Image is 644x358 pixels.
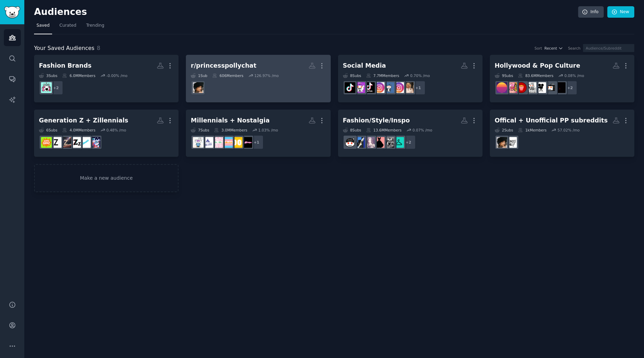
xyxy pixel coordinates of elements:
a: Curated [57,20,79,34]
span: Trending [86,23,104,29]
img: Zillennials [80,137,91,148]
img: VintageFashion [383,137,394,148]
img: princesspollychat [496,137,507,148]
div: 4.0M Members [62,128,95,133]
img: femalefashion [374,137,385,148]
div: 6 Sub s [39,128,57,133]
span: Your Saved Audiences [34,44,94,53]
div: 8 Sub s [343,73,361,78]
button: Recent [544,46,563,51]
a: Info [578,6,604,18]
img: InstagramMarketing [393,82,404,93]
img: entertainment [516,82,527,93]
img: OlderGenZ [41,137,52,148]
a: Offical + Unofficial PP subreddits2Subs1kMembers57.02% /moPrincessPollyprincesspollychat [490,110,634,157]
img: TikTok [345,82,355,93]
div: 0.07 % /mo [412,128,432,133]
div: 2 Sub s [495,128,513,133]
span: Saved [36,23,50,29]
div: -0.00 % /mo [106,73,127,78]
a: r/princesspollychat1Sub606Members126.97% /moprincesspollychat [186,55,330,102]
a: New [607,6,634,18]
img: PlusSizeFashion [393,137,404,148]
img: coquettesque [364,137,375,148]
img: popculturechat [496,82,507,93]
a: Millennials + Nostalgia7Subs3.0MMembers1.03% /mo+100snostalgia2000smillenials90sand2000sNostalgia... [186,110,330,157]
img: GenZ [51,137,61,148]
div: 126.97 % /mo [254,73,279,78]
img: streetwear [345,137,355,148]
img: netflix [555,82,565,93]
img: television [545,82,556,93]
a: Hollywood & Pop Culture9Subs83.6MMembers0.08% /mo+2netflixtelevisionMovieSuggestionsmoviesenterta... [490,55,634,102]
a: Fashion/Style/Inspo8Subs13.6MMembers0.07% /mo+2PlusSizeFashionVintageFashionfemalefashioncoquette... [338,110,482,157]
a: Fashion Brands3Subs6.0MMembers-0.00% /mo+2AusFemaleFashion [34,55,179,102]
div: 1 Sub [191,73,207,78]
img: instagramTalk [374,82,385,93]
img: 2000s [232,137,242,148]
div: Search [568,46,580,51]
img: fashion [354,137,365,148]
div: Fashion Brands [39,61,91,70]
img: teenagers [90,137,100,148]
div: + 2 [563,80,577,95]
div: Hollywood & Pop Culture [495,61,580,70]
img: GummySearch logo [4,6,20,18]
img: MiddleGenZ [70,137,81,148]
div: 7 Sub s [191,128,209,133]
a: Social Media8Subs7.7MMembers0.70% /mo+1whatthefrockkInstagramMarketingInstagraminstagramTalktikto... [338,55,482,102]
div: + 1 [411,80,426,95]
div: Sort [535,46,542,51]
img: movies [526,82,536,93]
a: Make a new audience [34,164,179,192]
div: 0.70 % /mo [410,73,430,78]
img: tiktokgossip [364,82,375,93]
img: millenials [222,137,233,148]
img: nostalgia [193,137,204,148]
div: Social Media [343,61,386,70]
img: 90sand2000sNostalgia [212,137,223,148]
div: Fashion/Style/Inspo [343,116,410,125]
div: 0.48 % /mo [106,128,126,133]
span: 8 [97,45,100,51]
div: 3 Sub s [39,73,57,78]
a: Trending [84,20,107,34]
a: Generation Z + Zillennials6Subs4.0MMembers0.48% /moteenagersZillennialsMiddleGenZYounger_GenZGenZ... [34,110,179,157]
div: r/princesspollychat [191,61,256,70]
img: 00snostalgia [241,137,252,148]
img: PrincessPolly [506,137,517,148]
h2: Audiences [34,7,578,18]
div: + 1 [249,135,264,150]
img: Millennials [203,137,213,148]
div: Offical + Unofficial PP subreddits [495,116,608,125]
div: 57.02 % /mo [558,128,580,133]
img: TikTokCringe [354,82,365,93]
div: 83.6M Members [518,73,553,78]
div: Millennials + Nostalgia [191,116,270,125]
div: 1.03 % /mo [258,128,278,133]
div: 13.6M Members [366,128,402,133]
div: 6.0M Members [62,73,95,78]
img: AusFemaleFashion [41,82,52,93]
img: MovieSuggestions [535,82,546,93]
img: princesspollychat [193,82,204,93]
div: + 2 [401,135,416,150]
div: + 2 [49,80,63,95]
div: Generation Z + Zillennials [39,116,128,125]
img: whatthefrockk [403,82,414,93]
span: Curated [59,23,76,29]
a: Saved [34,20,52,34]
div: 8 Sub s [343,128,361,133]
div: 606 Members [212,73,243,78]
div: 0.08 % /mo [564,73,584,78]
input: Audience/Subreddit [583,44,634,52]
img: Younger_GenZ [60,137,71,148]
div: 1k Members [518,128,546,133]
div: 9 Sub s [495,73,513,78]
div: 7.7M Members [366,73,399,78]
div: 3.0M Members [214,128,247,133]
img: popculture [506,82,517,93]
span: Recent [544,46,557,51]
img: Instagram [383,82,394,93]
